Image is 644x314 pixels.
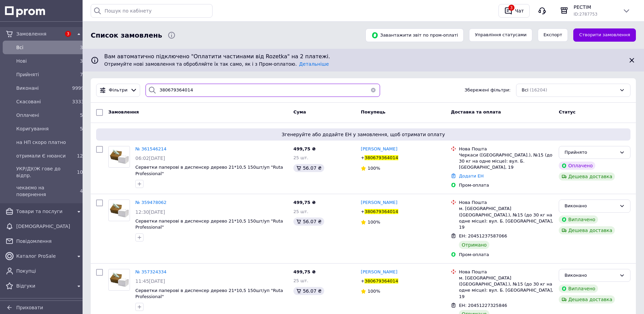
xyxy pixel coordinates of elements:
[135,288,283,299] a: Серветки паперові в диспенсер дерево 21*10,5 150шт/уп "Ruta Professional"
[16,184,69,198] span: чекаємо на повернення
[459,269,553,275] div: Нова Пошта
[293,287,324,295] div: 56.07 ₴
[135,218,283,230] a: Серветки паперові в диспенсер дерево 21*10,5 150шт/уп "Ruta Professional"
[559,172,615,181] div: Дешева доставка
[80,45,83,50] span: 3
[530,87,547,92] span: (16204)
[459,303,507,308] span: ЕН: 20451227325846
[368,289,380,294] span: 100%
[522,87,529,93] span: Всі
[146,84,380,97] input: Пошук за номером замовлення, ПІБ покупця, номером телефону, Email, номером накладної
[559,162,595,170] div: Оплачено
[16,98,69,105] span: Скасовані
[104,61,329,67] span: Отримуйте нові замовлення та обробляйте їх так само, як і з Пром-оплатою.
[77,169,83,175] span: 10
[361,209,398,214] span: +380679364014
[365,28,464,42] button: Завантажити звіт по пром-оплаті
[498,4,530,18] button: 3Чат
[80,58,83,64] span: 3
[65,31,71,37] span: 3
[16,253,72,259] span: Каталог ProSale
[135,155,165,161] span: 06:02[DATE]
[538,28,568,42] button: Експорт
[559,215,598,224] div: Виплачено
[514,6,525,16] div: Чат
[16,305,43,310] span: Приховати
[361,146,397,152] a: [PERSON_NAME]
[109,87,128,93] span: Фільтри
[367,84,380,97] button: Очистить
[559,285,598,293] div: Виплачено
[459,200,553,206] div: Нова Пошта
[574,4,617,11] span: РЕСТІМ
[451,109,501,114] span: Доставка та оплата
[16,125,69,132] span: Коригування
[459,182,553,188] div: Пром-оплата
[299,61,329,67] a: Детальніше
[559,226,615,234] div: Дешева доставка
[135,269,166,274] a: № 357324334
[16,44,69,51] span: Всi
[135,165,283,176] a: Серветки паперові в диспенсер дерево 21*10,5 150шт/уп "Ruta Professional"
[293,269,316,274] span: 499,75 ₴
[80,112,83,118] span: 5
[104,53,622,61] span: Вам автоматично підключено "Оплатити частинами від Rozetka" на 2 платежі.
[72,99,84,104] span: 3333
[16,85,69,91] span: Виконані
[361,278,398,284] span: +380679364014
[559,109,576,114] span: Статус
[80,72,83,77] span: 7
[564,149,617,156] div: Прийнято
[361,269,397,275] a: [PERSON_NAME]
[135,146,166,151] a: № 361546214
[293,200,316,205] span: 499,75 ₴
[361,155,398,160] span: +380679364014
[559,295,615,303] div: Дешева доставка
[361,269,397,274] span: [PERSON_NAME]
[459,146,553,152] div: Нова Пошта
[80,188,83,194] span: 4
[469,28,532,42] button: Управління статусами
[16,268,83,274] span: Покупці
[16,282,72,289] span: Відгуки
[564,203,617,210] div: Виконано
[293,278,308,283] span: 25 шт.
[91,30,162,40] span: Список замовлень
[16,223,83,230] span: [DEMOGRAPHIC_DATA]
[361,155,364,160] span: +
[135,278,165,284] span: 11:45[DATE]
[574,12,597,17] span: ID: 2787753
[135,209,165,215] span: 12:30[DATE]
[361,146,397,151] span: [PERSON_NAME]
[459,252,553,258] div: Пром-оплата
[293,155,308,160] span: 25 шт.
[564,272,617,279] div: Виконано
[361,278,364,284] span: +
[16,238,83,245] span: Повідомлення
[135,200,166,205] a: № 359478062
[16,58,69,64] span: Нові
[364,278,398,284] span: 380679364014
[16,139,83,146] span: на НП скоро платно
[459,206,553,230] div: м. [GEOGRAPHIC_DATA] ([GEOGRAPHIC_DATA].), №15 (до 30 кг на одне місце): вул. Б. [GEOGRAPHIC_DATA...
[80,126,83,131] span: 5
[293,109,306,114] span: Cума
[459,152,553,171] div: Черкаси ([GEOGRAPHIC_DATA].), №15 (до 30 кг на одне місце): вул. Б. [GEOGRAPHIC_DATA], 19
[16,152,69,159] span: отримали Є нюанси
[108,269,130,291] a: Фото товару
[91,4,213,18] input: Пошук по кабінету
[361,200,397,206] a: [PERSON_NAME]
[293,209,308,214] span: 25 шт.
[16,30,61,37] span: Замовлення
[109,203,130,218] img: Фото товару
[368,166,380,171] span: 100%
[108,200,130,221] a: Фото товару
[459,275,553,300] div: м. [GEOGRAPHIC_DATA] ([GEOGRAPHIC_DATA].), №15 (до 30 кг на одне місце): вул. Б. [GEOGRAPHIC_DATA...
[77,153,83,159] span: 12
[368,219,380,225] span: 100%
